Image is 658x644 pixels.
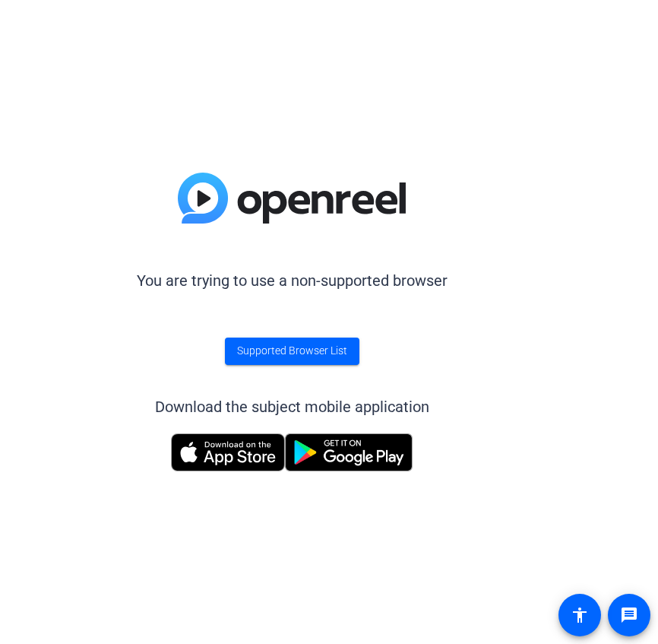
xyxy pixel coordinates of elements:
[155,395,429,418] div: Download the subject mobile application
[237,343,347,359] span: Supported Browser List
[285,433,413,471] img: Get it on Google Play
[171,433,285,471] img: Download on the App Store
[137,269,448,292] p: You are trying to use a non-supported browser
[178,173,406,223] img: blue-gradient.svg
[620,606,638,624] mat-icon: message
[571,606,589,624] mat-icon: accessibility
[225,338,359,365] a: Supported Browser List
